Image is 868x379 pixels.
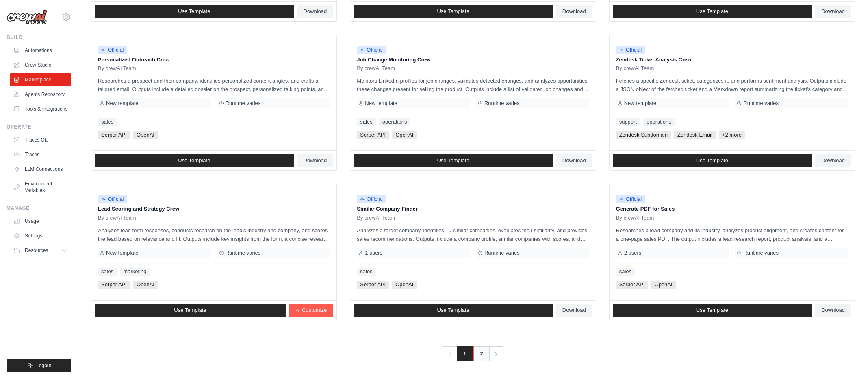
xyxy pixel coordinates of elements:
span: Serper API [616,281,648,289]
span: Logout [36,362,51,369]
p: Personalized Outreach Crew [98,56,330,64]
span: Runtime varies [743,100,779,107]
span: Serper API [98,131,130,139]
span: Runtime varies [484,100,520,107]
div: Operate [7,124,71,130]
a: Use Template [613,304,812,317]
a: Traces Old [10,133,71,146]
span: Download [562,8,586,15]
a: Crew Studio [10,59,71,72]
span: Customize [302,307,327,314]
span: Official [616,195,645,203]
a: Use Template [613,5,812,18]
span: Use Template [696,8,728,15]
a: Use Template [95,304,286,317]
span: Use Template [174,307,206,314]
span: By crewAI Team [616,65,654,72]
span: 1 users [365,250,382,256]
span: By crewAI Team [357,215,395,221]
nav: Pagination [443,346,503,361]
a: LLM Connections [10,163,71,176]
span: Official [357,46,386,54]
span: New template [106,100,138,107]
span: Zendesk Subdomain [616,131,671,139]
span: Use Template [696,307,728,314]
span: +2 more [719,131,745,139]
a: Traces [10,148,71,161]
a: support [616,118,640,126]
span: Runtime varies [226,100,261,107]
span: Zendesk Email [674,131,716,139]
a: Use Template [354,154,553,167]
a: Use Template [613,154,812,167]
span: By crewAI Team [98,215,136,221]
span: Use Template [437,157,469,164]
a: sales [98,268,117,276]
span: 1 [457,346,473,361]
a: Usage [10,215,71,228]
p: Generate PDF for Sales [616,205,848,213]
a: Settings [10,229,71,242]
a: Download [556,154,592,167]
span: OpenAI [133,131,158,139]
p: Researches a lead company and its industry, analyzes product alignment, and creates content for a... [616,226,848,243]
p: Analyzes lead form responses, conducts research on the lead's industry and company, and scores th... [98,226,330,243]
span: OpenAI [392,281,417,289]
span: Official [98,46,127,54]
span: Serper API [357,131,389,139]
span: OpenAI [651,281,676,289]
div: Manage [7,205,71,211]
a: Download [297,154,334,167]
a: sales [98,118,117,126]
div: Build [7,34,71,41]
p: Monitors LinkedIn profiles for job changes, validates detected changes, and analyzes opportunitie... [357,76,589,94]
a: sales [357,268,375,276]
p: Analyzes a target company, identifies 10 similar companies, evaluates their similarity, and provi... [357,226,589,243]
p: Lead Scoring and Strategy Crew [98,205,330,213]
span: Runtime varies [226,250,261,256]
span: Official [98,195,127,203]
a: operations [379,118,410,126]
a: Environment Variables [10,177,71,197]
a: Download [556,304,592,317]
span: Download [562,157,586,164]
p: Similar Company Finder [357,205,589,213]
p: Job Change Monitoring Crew [357,56,589,64]
span: OpenAI [133,281,158,289]
a: Automations [10,44,71,57]
span: Download [304,8,327,15]
button: Resources [10,244,71,257]
span: By crewAI Team [616,215,654,221]
span: 2 users [624,250,642,256]
a: Tools & Integrations [10,102,71,115]
span: Official [616,46,645,54]
a: Marketplace [10,73,71,86]
span: Download [821,157,845,164]
img: Logo [7,9,47,25]
span: New template [365,100,397,107]
a: Use Template [95,5,294,18]
span: Use Template [178,157,210,164]
span: Use Template [437,8,469,15]
span: Use Template [178,8,210,15]
span: New template [106,250,138,256]
span: Runtime varies [743,250,779,256]
button: Logout [7,359,71,372]
a: operations [643,118,675,126]
a: Use Template [354,304,553,317]
a: marketing [120,268,150,276]
span: Serper API [98,281,130,289]
span: Download [304,157,327,164]
span: Download [821,307,845,314]
p: Researches a prospect and their company, identifies personalized content angles, and crafts a tai... [98,76,330,94]
span: Official [357,195,386,203]
a: Use Template [354,5,553,18]
span: Download [562,307,586,314]
a: Agents Repository [10,88,71,101]
p: Fetches a specific Zendesk ticket, categorizes it, and performs sentiment analysis. Outputs inclu... [616,76,848,94]
a: Customize [289,304,333,317]
a: 2 [473,346,490,361]
a: Download [556,5,592,18]
a: Download [815,304,851,317]
span: Download [821,8,845,15]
